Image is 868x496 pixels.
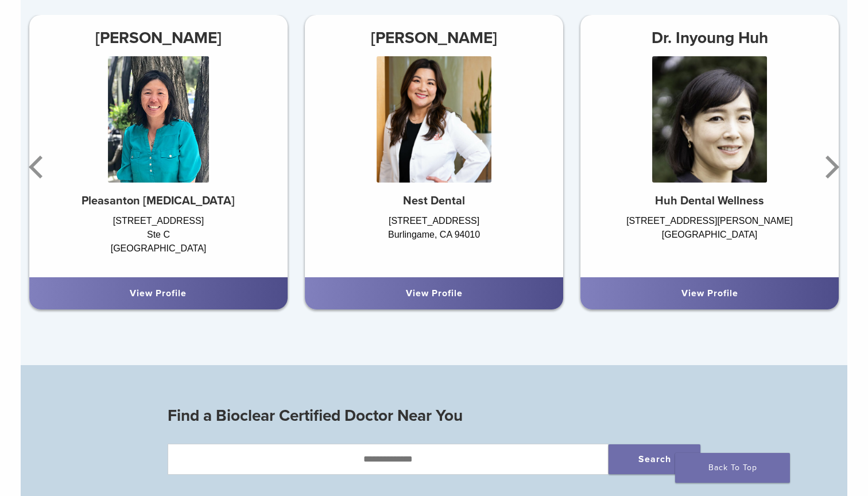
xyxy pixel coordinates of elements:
[108,56,209,183] img: Dr. Maggie Chao
[403,194,465,208] strong: Nest Dental
[26,133,49,201] button: Previous
[29,214,288,266] div: [STREET_ADDRESS] Ste C [GEOGRAPHIC_DATA]
[580,24,839,52] h3: Dr. Inyoung Huh
[609,444,700,474] button: Search
[130,288,187,299] a: View Profile
[168,402,700,429] h3: Find a Bioclear Certified Doctor Near You
[580,214,839,266] div: [STREET_ADDRESS][PERSON_NAME] [GEOGRAPHIC_DATA]
[305,214,563,266] div: [STREET_ADDRESS] Burlingame, CA 94010
[819,133,842,201] button: Next
[652,56,767,183] img: Dr. Inyoung Huh
[655,194,764,208] strong: Huh Dental Wellness
[675,453,790,483] a: Back To Top
[305,24,563,52] h3: [PERSON_NAME]
[406,288,463,299] a: View Profile
[377,56,491,183] img: DR. Jennifer Chew
[681,288,738,299] a: View Profile
[29,24,288,52] h3: [PERSON_NAME]
[82,194,235,208] strong: Pleasanton [MEDICAL_DATA]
